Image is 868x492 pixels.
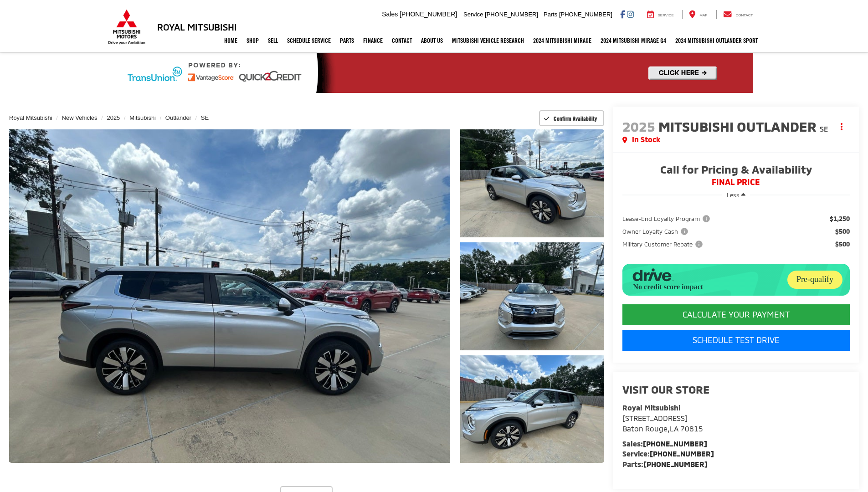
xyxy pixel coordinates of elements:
[841,123,842,130] span: dropdown dots
[716,10,760,19] a: Contact
[830,214,850,223] span: $1,250
[622,414,688,422] span: [STREET_ADDRESS]
[242,29,263,52] a: Shop
[539,110,604,126] button: Confirm Availability
[650,449,714,458] a: [PHONE_NUMBER]
[622,304,850,325] : CALCULATE YOUR PAYMENT
[622,214,712,223] span: Lease-End Loyalty Program
[622,178,850,187] span: FINAL PRICE
[106,9,147,45] img: Mitsubishi
[680,424,703,433] span: 70815
[458,354,605,464] img: 2025 Mitsubishi Outlander SE
[447,29,529,52] a: Mitsubishi Vehicle Research
[9,114,52,121] a: Royal Mitsubishi
[671,29,762,52] a: 2024 Mitsubishi Outlander SPORT
[835,240,850,249] span: $500
[622,414,703,433] a: [STREET_ADDRESS] Baton Rouge,LA 70815
[5,128,454,465] img: 2025 Mitsubishi Outlander SE
[643,439,707,448] a: [PHONE_NUMBER]
[201,114,209,121] a: SE
[722,187,750,203] button: Less
[834,118,850,134] button: Actions
[622,214,713,223] button: Lease-End Loyalty Program
[620,10,625,18] a: Facebook: Click to visit our Facebook page
[658,13,674,17] span: Service
[458,241,605,351] img: 2025 Mitsubishi Outlander SE
[622,424,668,433] span: Baton Rouge
[387,29,416,52] a: Contact
[699,13,707,17] span: Map
[622,164,850,178] span: Call for Pricing & Availability
[658,118,820,134] span: Mitsubishi Outlander
[282,29,335,52] a: Schedule Service: Opens in a new tab
[622,240,706,249] button: Military Customer Rebate
[416,29,447,52] a: About Us
[157,22,237,32] h3: Royal Mitsubishi
[627,10,634,18] a: Instagram: Click to visit our Instagram page
[220,29,242,52] a: Home
[485,11,538,18] span: [PHONE_NUMBER]
[263,29,282,52] a: Sell
[9,129,450,463] a: Expand Photo 0
[165,114,191,121] a: Outlander
[463,11,483,18] span: Service
[115,53,753,93] img: Quick2Credit
[460,129,604,237] a: Expand Photo 1
[735,13,753,17] span: Contact
[640,10,681,19] a: Service
[554,115,597,122] span: Confirm Availability
[400,10,457,18] span: [PHONE_NUMBER]
[622,439,707,448] strong: Sales:
[622,118,655,134] span: 2025
[529,29,596,52] a: 2024 Mitsubishi Mirage
[107,114,120,121] a: 2025
[727,191,740,199] span: Less
[622,424,703,433] span: ,
[670,424,678,433] span: LA
[460,355,604,463] a: Expand Photo 3
[622,227,690,236] span: Owner Loyalty Cash
[632,134,660,145] span: In Stock
[62,114,98,121] a: New Vehicles
[129,114,156,121] a: Mitsubishi
[382,10,398,18] span: Sales
[622,227,691,236] button: Owner Loyalty Cash
[359,29,387,52] a: Finance
[458,128,605,238] img: 2025 Mitsubishi Outlander SE
[682,10,714,19] a: Map
[559,11,612,18] span: [PHONE_NUMBER]
[544,11,557,18] span: Parts
[622,449,714,458] strong: Service:
[622,330,850,351] a: Schedule Test Drive
[622,240,704,249] span: Military Customer Rebate
[335,29,359,52] a: Parts: Opens in a new tab
[622,384,850,395] h2: Visit our Store
[820,124,828,133] span: SE
[643,460,708,468] a: [PHONE_NUMBER]
[460,242,604,350] a: Expand Photo 2
[622,403,680,412] strong: Royal Mitsubishi
[596,29,671,52] a: 2024 Mitsubishi Mirage G4
[622,460,708,468] strong: Parts:
[835,227,850,236] span: $500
